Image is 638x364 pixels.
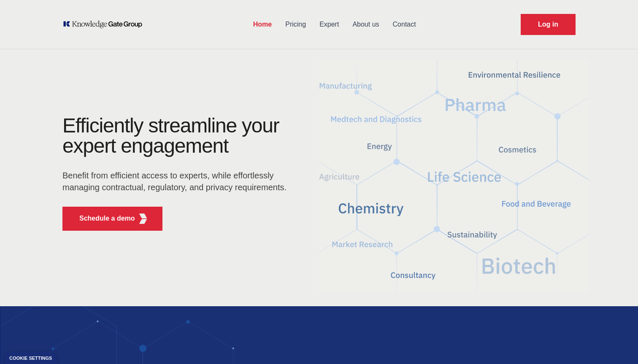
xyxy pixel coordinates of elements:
[62,20,148,29] a: KOL Knowledge Platform: Talk to Key External Experts (KEE)
[278,13,313,35] a: Pricing
[596,324,638,364] iframe: Chat Widget
[386,13,423,35] a: Contact
[62,114,279,157] h1: Efficiently streamline your expert engagement
[62,207,162,231] button: Schedule a demoKGG Fifth Element RED
[9,356,52,361] div: Cookie settings
[346,13,386,35] a: About us
[313,13,346,35] a: Expert
[79,213,135,224] p: Schedule a demo
[62,170,292,193] p: Benefit from efficient access to experts, while effortlessly managing contractual, regulatory, an...
[521,14,576,35] a: Request Demo
[246,13,278,35] a: Home
[319,55,589,298] img: KGG Fifth Element RED
[138,213,149,224] img: KGG Fifth Element RED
